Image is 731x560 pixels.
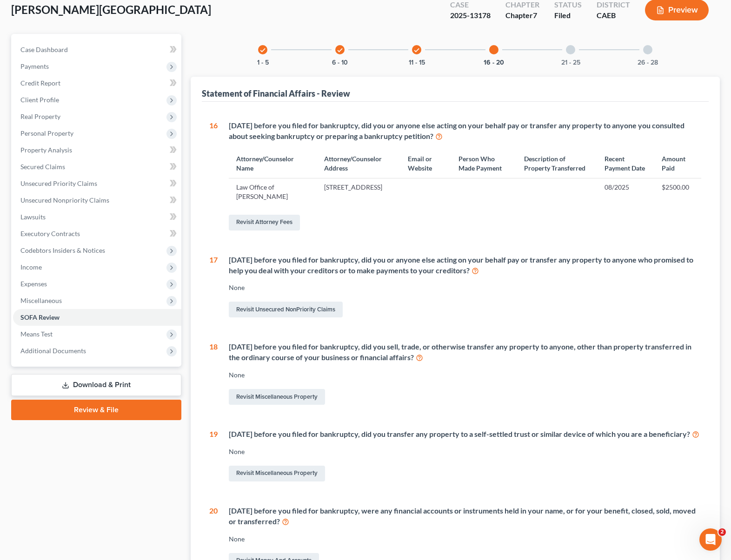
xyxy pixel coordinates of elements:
button: 16 - 20 [484,59,504,66]
span: 7 [533,11,537,20]
button: 11 - 15 [409,59,425,66]
button: 6 - 10 [332,59,348,66]
button: 21 - 25 [561,59,580,66]
th: Recent Payment Date [597,149,654,178]
a: Secured Claims [13,158,181,175]
i: check [259,47,266,53]
span: Additional Documents [20,347,86,355]
div: [DATE] before you filed for bankruptcy, did you transfer any property to a self-settled trust or ... [229,429,701,440]
button: 1 - 5 [257,59,269,66]
a: Lawsuits [13,209,181,225]
a: Download & Print [11,374,181,396]
span: SOFA Review [20,313,60,321]
div: None [229,283,701,292]
th: Email or Website [400,149,451,178]
div: None [229,534,701,544]
span: Lawsuits [20,213,46,221]
a: Review & File [11,400,181,420]
span: Unsecured Priority Claims [20,179,97,187]
a: Case Dashboard [13,41,181,58]
th: Attorney/Counselor Name [229,149,317,178]
button: 26 - 28 [638,59,658,66]
a: Revisit Attorney Fees [229,215,300,231]
a: Executory Contracts [13,225,181,242]
td: 08/2025 [597,178,654,205]
div: [DATE] before you filed for bankruptcy, were any financial accounts or instruments held in your n... [229,506,701,527]
span: Means Test [20,330,53,338]
th: Person Who Made Payment [451,149,517,178]
span: Client Profile [20,96,59,104]
div: [DATE] before you filed for bankruptcy, did you or anyone else acting on your behalf pay or trans... [229,120,701,142]
div: [DATE] before you filed for bankruptcy, did you sell, trade, or otherwise transfer any property t... [229,342,701,363]
a: Property Analysis [13,142,181,158]
div: None [229,447,701,456]
span: [PERSON_NAME][GEOGRAPHIC_DATA] [11,3,211,16]
span: Secured Claims [20,163,65,171]
div: 18 [209,342,218,407]
span: Income [20,263,42,271]
div: 19 [209,429,218,483]
span: Case Dashboard [20,46,68,53]
th: Attorney/Counselor Address [317,149,401,178]
span: Personal Property [20,129,73,137]
a: Credit Report [13,75,181,92]
td: $2500.00 [654,178,701,205]
div: Filed [554,10,582,21]
span: Codebtors Insiders & Notices [20,246,105,254]
i: check [337,47,343,53]
span: Property Analysis [20,146,72,154]
span: 2 [718,528,726,536]
a: Unsecured Nonpriority Claims [13,192,181,209]
iframe: Intercom live chat [699,528,722,551]
div: 2025-13178 [450,10,491,21]
th: Description of Property Transferred [517,149,597,178]
a: Revisit Unsecured NonPriority Claims [229,302,343,317]
div: [DATE] before you filed for bankruptcy, did you or anyone else acting on your behalf pay or trans... [229,255,701,276]
i: check [413,47,420,53]
span: Unsecured Nonpriority Claims [20,196,109,204]
td: [STREET_ADDRESS] [317,178,401,205]
div: 16 [209,120,218,232]
span: Credit Report [20,79,60,87]
div: Statement of Financial Affairs - Review [202,88,350,99]
a: Revisit Miscellaneous Property [229,466,325,481]
span: Real Property [20,112,60,120]
div: 17 [209,255,218,320]
span: Expenses [20,280,47,288]
div: None [229,370,701,380]
a: Revisit Miscellaneous Property [229,389,325,405]
a: SOFA Review [13,309,181,326]
div: Chapter [505,10,539,21]
div: CAEB [597,10,630,21]
th: Amount Paid [654,149,701,178]
span: Payments [20,62,49,70]
td: Law Office of [PERSON_NAME] [229,178,317,205]
span: Executory Contracts [20,230,80,237]
span: Miscellaneous [20,296,62,304]
a: Unsecured Priority Claims [13,175,181,192]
